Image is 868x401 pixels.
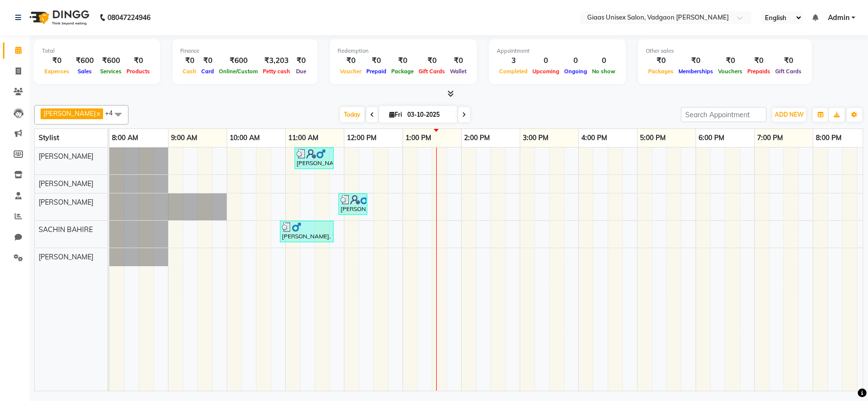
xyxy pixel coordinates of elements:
span: Products [124,68,152,75]
span: Services [98,68,124,75]
span: Fri [387,111,404,118]
a: 6:00 PM [696,131,727,145]
div: ₹0 [389,55,416,66]
span: Ongoing [562,68,590,75]
div: ₹0 [293,55,310,66]
span: [PERSON_NAME] [39,198,93,207]
div: 0 [562,55,590,66]
a: 2:00 PM [462,131,492,145]
a: 5:00 PM [637,131,668,145]
span: Completed [497,68,530,75]
span: Voucher [338,68,364,75]
span: No show [590,68,618,75]
div: ₹0 [364,55,389,66]
button: ADD NEW [772,108,806,122]
div: ₹0 [199,55,216,66]
a: x [96,109,100,117]
div: ₹0 [447,55,469,66]
span: [PERSON_NAME] [43,109,96,117]
div: 0 [530,55,562,66]
span: [PERSON_NAME] [39,253,93,261]
div: ₹0 [745,55,773,66]
div: Other sales [646,47,804,55]
div: ₹0 [646,55,676,66]
a: 9:00 AM [169,131,200,145]
a: 1:00 PM [403,131,434,145]
span: Due [294,68,309,75]
div: ₹0 [773,55,804,66]
div: ₹0 [124,55,152,66]
div: ₹600 [98,55,124,66]
a: 3:00 PM [520,131,551,145]
a: 10:00 AM [227,131,262,145]
div: ₹0 [338,55,364,66]
span: Package [389,68,416,75]
div: ₹600 [216,55,260,66]
div: [PERSON_NAME], TK02, 11:10 AM-11:50 AM, [DEMOGRAPHIC_DATA] Haircut by master stylist [296,149,333,168]
div: Appointment [497,47,618,55]
span: Online/Custom [216,68,260,75]
span: Card [199,68,216,75]
span: ADD NEW [775,111,804,118]
div: ₹0 [416,55,447,66]
span: Wallet [447,68,469,75]
span: Sales [75,68,94,75]
span: Stylist [39,133,59,142]
span: Petty cash [260,68,293,75]
a: 7:00 PM [755,131,785,145]
span: Upcoming [530,68,562,75]
div: ₹0 [676,55,716,66]
span: Prepaid [364,68,389,75]
a: 8:00 PM [813,131,844,145]
span: Memberships [676,68,716,75]
a: 11:00 AM [286,131,321,145]
span: Today [340,107,364,122]
img: logo [25,4,92,31]
span: Admin [828,13,849,23]
span: Prepaids [745,68,773,75]
span: Cash [180,68,199,75]
div: ₹600 [72,55,98,66]
div: 0 [590,55,618,66]
div: ₹0 [716,55,745,66]
span: Vouchers [716,68,745,75]
a: 8:00 AM [109,131,141,145]
div: ₹0 [42,55,72,66]
span: Gift Cards [773,68,804,75]
div: [PERSON_NAME], TK03, 11:55 AM-12:25 PM, Girl hair cut [339,195,366,213]
b: 08047224946 [107,4,150,31]
div: ₹3,203 [260,55,293,66]
div: [PERSON_NAME], TK01, 10:55 AM-11:50 AM, [DEMOGRAPHIC_DATA] Haircut by master stylist,[PERSON_NAME... [281,222,333,241]
span: Packages [646,68,676,75]
div: Finance [180,47,310,55]
div: 3 [497,55,530,66]
span: [PERSON_NAME] [39,179,93,188]
div: Total [42,47,152,55]
span: [PERSON_NAME] [39,152,93,161]
span: Gift Cards [416,68,447,75]
a: 12:00 PM [344,131,379,145]
a: 4:00 PM [579,131,610,145]
div: Redemption [338,47,469,55]
input: 2025-10-03 [404,107,453,122]
span: SACHIN BAHIRE [39,225,93,234]
input: Search Appointment [681,107,766,122]
span: +4 [105,109,120,117]
div: ₹0 [180,55,199,66]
